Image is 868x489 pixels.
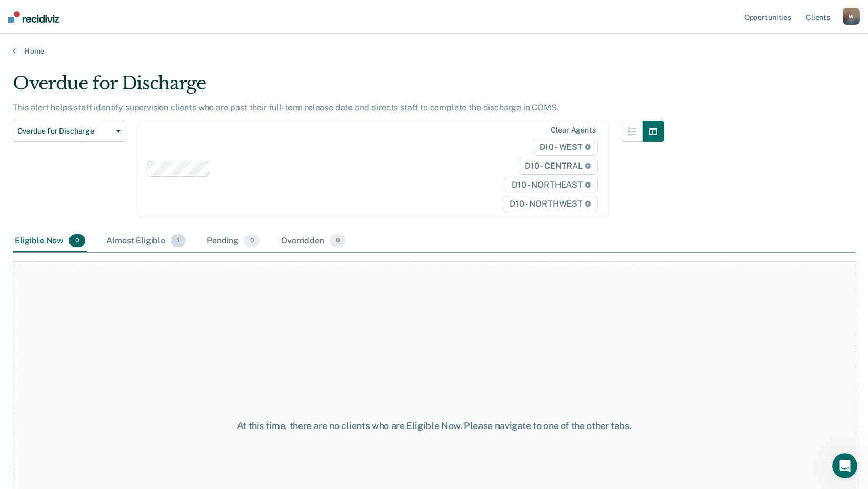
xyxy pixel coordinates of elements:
button: Overdue for Discharge [13,121,125,142]
div: At this time, there are no clients who are Eligible Now. Please navigate to one of the other tabs. [224,420,645,432]
span: D10 - NORTHEAST [505,177,597,193]
a: Home [13,46,855,56]
div: Clear agents [551,126,595,135]
span: 0 [69,234,85,248]
p: This alert helps staff identify supervision clients who are past their full-term release date and... [13,103,559,113]
span: D10 - NORTHWEST [503,196,597,212]
div: Almost Eligible1 [104,230,188,253]
span: 0 [330,234,346,248]
iframe: Intercom live chat [832,453,857,478]
img: Recidiviz [8,11,59,23]
div: Overdue for Discharge [13,73,664,103]
span: 0 [244,234,260,248]
button: W [843,8,860,25]
div: Overridden0 [279,230,348,253]
span: D10 - WEST [533,139,598,156]
span: Overdue for Discharge [17,127,112,136]
div: Eligible Now0 [13,230,87,253]
span: D10 - CENTRAL [518,158,598,175]
div: Pending0 [205,230,262,253]
span: 1 [171,234,186,248]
